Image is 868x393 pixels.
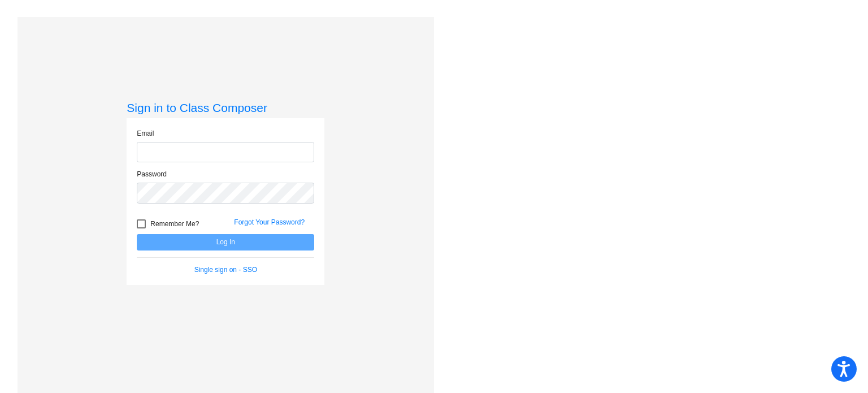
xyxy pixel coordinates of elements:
[194,266,257,274] a: Single sign on - SSO
[234,218,305,226] a: Forgot Your Password?
[150,217,199,231] span: Remember Me?
[127,101,324,115] h3: Sign in to Class Composer
[137,234,314,251] button: Log In
[137,128,154,139] label: Email
[137,169,167,179] label: Password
